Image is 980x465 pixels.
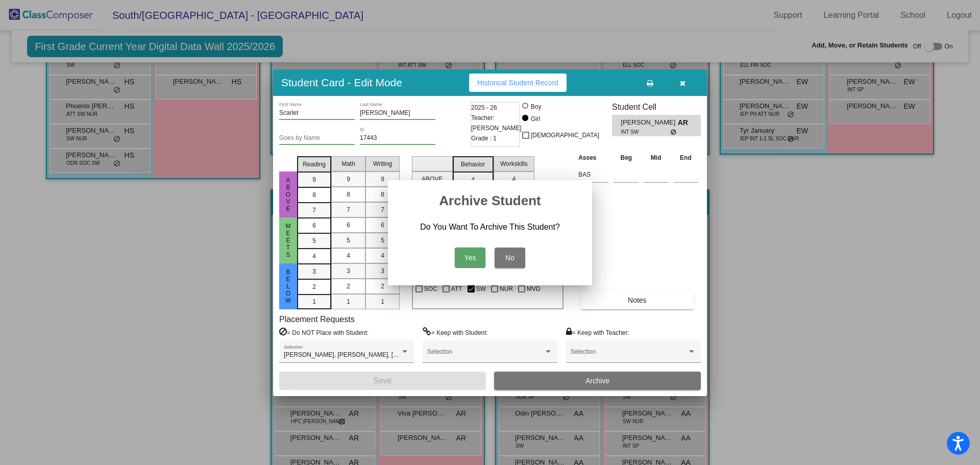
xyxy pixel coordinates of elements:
[284,177,293,212] span: above
[641,152,671,163] th: Mid
[284,351,505,358] span: [PERSON_NAME], [PERSON_NAME], [GEOGRAPHIC_DATA][PERSON_NAME]
[530,102,542,111] div: Boy
[381,297,384,306] span: 1
[284,223,293,258] span: Meets
[279,135,355,142] input: goes by name
[469,74,567,92] button: Historical Student Record
[455,248,485,268] button: Yes
[578,167,608,182] input: assessment
[347,175,350,184] span: 9
[347,190,350,199] span: 8
[612,102,701,112] h3: Student Cell
[312,297,316,306] span: 1
[312,236,316,246] span: 5
[279,372,486,390] button: Save
[400,217,580,237] div: Do You Want To Archive This Student?
[312,267,316,276] span: 3
[530,114,541,124] div: Girl
[347,251,350,260] span: 4
[312,190,316,200] span: 8
[471,133,497,143] span: Grade : 1
[381,175,384,184] span: 9
[347,282,350,291] span: 2
[527,283,541,295] span: MVD
[312,221,316,230] span: 6
[500,283,513,295] span: NUR
[424,283,437,295] span: SOC
[279,327,369,337] label: = Do NOT Place with Student:
[341,159,355,168] span: Math
[347,236,350,245] span: 5
[347,297,350,306] span: 1
[312,175,316,184] span: 9
[360,135,435,142] input: Enter ID
[312,252,316,261] span: 4
[495,248,525,268] button: No
[628,296,647,304] span: Notes
[347,205,350,214] span: 7
[471,175,475,184] span: 4
[621,117,677,128] span: [PERSON_NAME]
[312,206,316,215] span: 7
[476,283,486,295] span: SW
[284,268,293,304] span: Below
[400,192,580,209] h2: Archive Student
[281,76,402,89] h3: Student Card - Edit Mode
[581,291,693,309] button: Notes
[373,159,392,168] span: Writing
[381,282,384,291] span: 2
[500,159,528,168] span: Workskills
[461,160,485,169] span: Behavior
[381,221,384,230] span: 6
[303,160,326,169] span: Reading
[381,266,384,276] span: 3
[381,236,384,245] span: 5
[373,376,391,385] span: Save
[621,128,670,136] span: INT SW
[585,377,609,385] span: Archive
[381,251,384,260] span: 4
[678,117,692,128] span: AR
[381,190,384,199] span: 8
[477,79,558,87] span: Historical Student Record
[423,327,488,337] label: = Keep with Student:
[671,152,701,163] th: End
[566,327,629,337] label: = Keep with Teacher:
[347,221,350,230] span: 6
[347,266,350,276] span: 3
[381,205,384,214] span: 7
[494,372,701,390] button: Archive
[451,283,462,295] span: ATT
[471,113,522,133] span: Teacher: [PERSON_NAME]
[512,175,516,184] span: 4
[279,314,355,324] label: Placement Requests
[611,152,641,163] th: Beg
[531,129,599,141] span: [DEMOGRAPHIC_DATA]
[471,103,497,113] span: 2025 - 26
[312,282,316,291] span: 2
[576,152,611,163] th: Asses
